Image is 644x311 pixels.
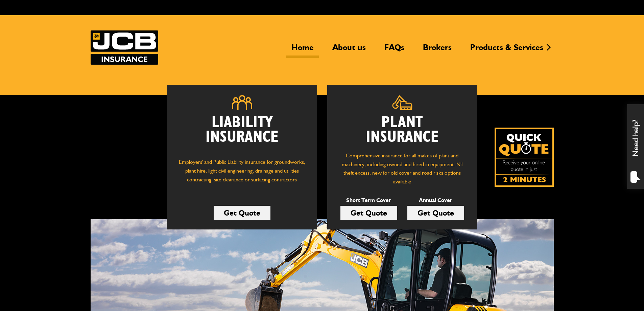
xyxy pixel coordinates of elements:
[340,196,397,205] p: Short Term Cover
[407,196,464,205] p: Annual Cover
[407,206,464,220] a: Get Quote
[379,42,409,58] a: FAQs
[337,115,467,145] h2: Plant Insurance
[495,128,554,187] img: Quick Quote
[91,30,158,65] a: JCB Insurance Services
[177,115,307,151] h2: Liability Insurance
[337,151,467,186] p: Comprehensive insurance for all makes of plant and machinery, including owned and hired in equipm...
[495,128,554,187] a: Get your insurance quote isn just 2-minutes
[340,206,397,220] a: Get Quote
[327,42,371,58] a: About us
[91,30,158,65] img: JCB Insurance Services logo
[286,42,319,58] a: Home
[177,158,307,190] p: Employers' and Public Liability insurance for groundworks, plant hire, light civil engineering, d...
[418,42,457,58] a: Brokers
[465,42,548,58] a: Products & Services
[627,104,644,189] div: Need help?
[214,206,270,220] a: Get Quote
